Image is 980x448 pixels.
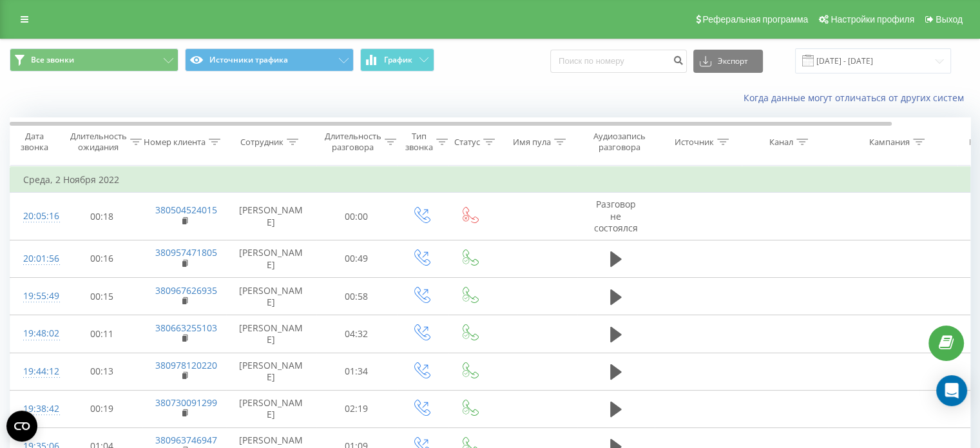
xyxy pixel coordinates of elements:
div: 19:48:02 [23,321,49,346]
input: Поиск по номеру [550,50,687,73]
td: [PERSON_NAME] [226,193,316,240]
td: [PERSON_NAME] [226,390,316,427]
button: Open CMP widget [6,411,37,442]
td: 02:19 [316,390,397,427]
a: 380504524015 [155,204,217,216]
a: 380963746947 [155,434,217,446]
div: 20:01:56 [23,246,49,271]
a: 380730091299 [155,396,217,409]
div: Тип звонка [405,131,433,153]
div: Статус [454,137,480,148]
td: 00:19 [62,390,142,427]
td: 00:15 [62,278,142,315]
a: 380663255103 [155,322,217,334]
td: 00:49 [316,240,397,277]
div: Длительность ожидания [70,131,127,153]
td: [PERSON_NAME] [226,278,316,315]
td: [PERSON_NAME] [226,240,316,277]
div: Длительность разговора [325,131,381,153]
div: Канал [769,137,793,148]
span: Реферальная программа [702,14,808,24]
td: 00:16 [62,240,142,277]
div: Имя пула [513,137,551,148]
button: Все звонки [10,48,178,72]
a: 380957471805 [155,246,217,258]
span: Выход [936,14,963,24]
div: Аудиозапись разговора [588,131,651,153]
td: 00:18 [62,193,142,240]
div: Дата звонка [10,131,58,153]
td: 00:58 [316,278,397,315]
button: Экспорт [693,50,763,73]
div: Кампания [869,137,910,148]
span: Разговор не состоялся [594,198,638,233]
td: 00:00 [316,193,397,240]
td: 01:34 [316,353,397,390]
span: Настройки профиля [831,14,914,24]
div: 19:55:49 [23,284,49,309]
button: Источники трафика [185,48,354,72]
a: 380967626935 [155,284,217,297]
td: [PERSON_NAME] [226,353,316,390]
div: 19:38:42 [23,396,49,422]
div: Источник [675,137,714,148]
a: Когда данные могут отличаться от других систем [744,92,970,104]
span: График [384,55,412,64]
td: 04:32 [316,315,397,353]
div: Сотрудник [240,137,283,148]
a: 380978120220 [155,359,217,371]
div: Open Intercom Messenger [936,375,967,406]
button: График [360,48,434,72]
div: Номер клиента [144,137,206,148]
td: 00:13 [62,353,142,390]
td: [PERSON_NAME] [226,315,316,353]
div: 20:05:16 [23,204,49,229]
div: 19:44:12 [23,359,49,384]
span: Все звонки [31,55,74,65]
td: 00:11 [62,315,142,353]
